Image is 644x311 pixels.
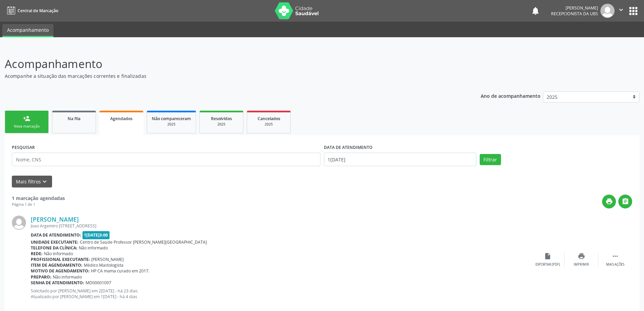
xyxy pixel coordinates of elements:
[31,257,90,262] b: Profissional executante:
[31,288,531,299] p: Solicitado por [PERSON_NAME] em 2[DATE] - há 23 dias Atualizado por [PERSON_NAME] em 1[DATE] - há...
[152,116,191,121] span: Não compareceram
[31,232,81,238] b: Data de atendimento:
[612,252,619,260] i: 
[10,124,44,129] div: Nova marcação
[31,262,82,268] b: Item de agendamento:
[5,55,449,72] p: Acompanhamento
[12,195,65,201] strong: 1 marcação agendadas
[481,91,541,100] p: Ano de acompanhamento
[2,24,53,37] a: Acompanhamento
[574,262,589,267] div: Imprimir
[5,72,449,80] p: Acompanhe a situação das marcações correntes e finalizadas
[82,231,110,239] span: 1[DATE]3:00
[252,122,286,127] div: 2025
[617,6,625,14] i: 
[80,239,207,245] span: Centro de Saude Professor [PERSON_NAME][GEOGRAPHIC_DATA]
[91,257,124,262] span: [PERSON_NAME]
[31,239,78,245] b: Unidade executante:
[86,280,111,286] span: MD00001097
[79,245,108,251] span: Não informado
[31,274,51,280] b: Preparo:
[31,268,90,274] b: Motivo de agendamento:
[531,6,540,16] button: notifications
[12,216,26,230] img: img
[258,116,280,121] span: Cancelados
[211,116,232,121] span: Resolvidos
[84,262,123,268] span: Médico Mastologista
[535,262,560,267] div: Exportar (PDF)
[18,8,58,14] span: Central de Marcação
[627,5,639,17] button: apps
[205,122,238,127] div: 2025
[5,5,58,16] a: Central de Marcação
[12,142,35,153] label: PESQUISAR
[12,176,52,187] button: Mais filtroskeyboard_arrow_down
[12,153,320,166] input: Nome, CNS
[31,251,43,257] b: Rede:
[31,245,77,251] b: Telefone da clínica:
[31,223,531,229] div: Joao Argemiro [STREET_ADDRESS]
[41,178,48,185] i: keyboard_arrow_down
[602,195,616,208] button: print
[480,154,501,165] button: Filtrar
[622,198,629,205] i: 
[551,5,598,11] div: [PERSON_NAME]
[324,153,476,166] input: Selecione um intervalo
[544,252,551,260] i: insert_drive_file
[615,4,627,18] button: 
[68,116,80,121] span: Na fila
[551,11,598,17] span: Recepcionista da UBS
[110,116,133,121] span: Agendados
[618,195,632,208] button: 
[578,252,585,260] i: print
[91,268,149,274] span: HP CA mama curado em 2017.
[44,251,73,257] span: Não informado
[31,216,79,223] a: [PERSON_NAME]
[53,274,82,280] span: Não informado
[12,202,65,207] div: Página 1 de 1
[152,122,191,127] div: 2025
[606,262,624,267] div: Mais ações
[605,198,613,205] i: print
[324,142,373,153] label: DATA DE ATENDIMENTO
[23,115,30,122] div: person_add
[31,280,84,286] b: Senha de atendimento:
[600,4,615,18] img: img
